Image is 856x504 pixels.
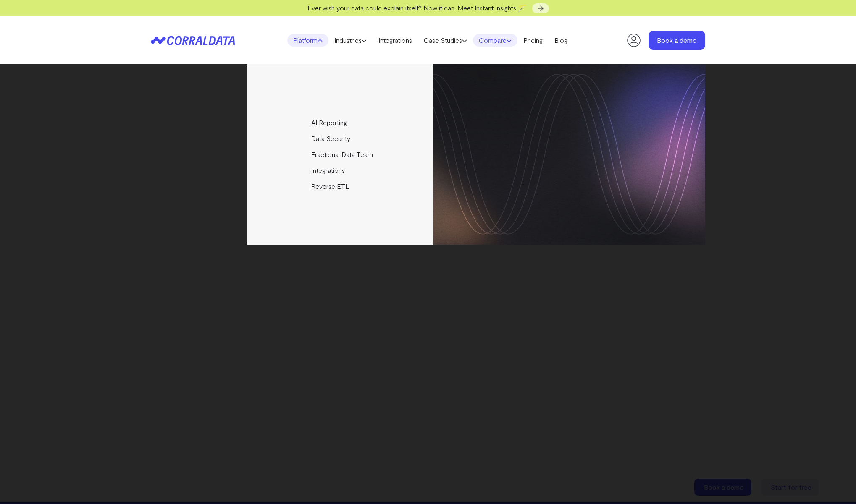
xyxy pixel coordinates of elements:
a: Blog [549,34,573,47]
a: Book a demo [649,31,705,50]
a: AI Reporting [247,115,434,131]
a: Compare [473,34,517,47]
a: Industries [328,34,373,47]
a: Pricing [517,34,549,47]
a: Case Studies [418,34,473,47]
a: Data Security [247,131,434,146]
a: Platform [287,34,328,47]
a: Integrations [247,162,434,178]
a: Integrations [373,34,418,47]
a: Fractional Data Team [247,146,434,162]
span: Ever wish your data could explain itself? Now it can. Meet Instant Insights 🪄 [307,4,526,12]
a: Reverse ETL [247,178,434,194]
